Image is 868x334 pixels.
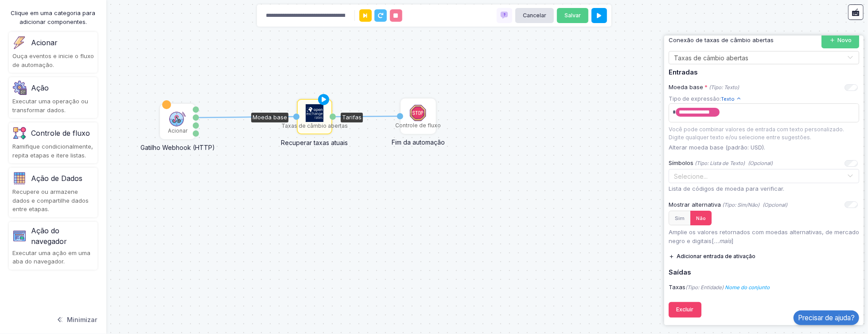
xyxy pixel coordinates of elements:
[515,8,554,24] button: Cancelar
[837,37,852,43] font: Novo
[31,129,90,138] font: Controle de fluxo
[669,144,765,151] font: Alterar moeda base (padrão: USD).
[669,68,698,76] font: Entradas
[669,126,844,141] font: Você pode combinar valores de entrada com texto personalizado. Digite qualquer texto e/ou selecio...
[669,283,685,291] font: Taxas
[669,83,703,90] font: Moeda base
[67,316,97,324] font: Minimizar
[11,9,96,25] font: Clique em uma categoria para adicionar componentes.
[31,226,67,246] font: Ação do navegador
[675,215,685,221] font: Sim
[695,160,745,166] font: (Tipo: Lista de Texto)
[564,12,581,19] font: Salvar
[140,144,215,151] font: Gatilho Webhook (HTTP)
[31,83,49,92] font: Ação
[690,211,712,225] button: Não
[12,171,27,185] img: category.png
[763,202,787,208] font: (Opcional)
[696,215,706,221] font: Não
[409,104,427,122] img: end-automation.png
[677,253,755,260] font: Adicionar entrada de ativação
[12,35,27,50] img: trigger.png
[798,314,855,322] font: Precisar de ajuda?
[12,81,27,95] img: settings.png
[721,96,735,102] font: Texto
[685,284,724,291] font: (Tipo: Entidade)
[669,249,755,264] button: Adicionar entrada de ativação
[722,202,759,208] font: (Tipo: Sim/Não)
[669,95,721,102] font: Tipo de expressão:
[669,228,859,244] font: Amplie os valores retornados com moedas alternativas, de mercado negro e digitais[
[557,8,589,24] button: Salvar
[31,174,82,183] font: Ação de Dados
[392,138,445,146] font: Fim da automação
[725,284,770,291] a: Nome do conjunto
[281,139,348,146] font: Recuperar taxas atuais
[306,104,323,122] img: openexchangerates.jpg
[12,249,90,265] font: Executar uma ação em uma aba do navegador.
[342,114,362,121] font: Tarifas
[281,122,348,129] font: Taxas de câmbio abertas
[12,143,93,159] font: Ramifique condicionalmente, repita etapas e itere listas.
[396,122,441,129] font: Controle de fluxo
[31,38,58,47] font: Acionar
[12,52,94,68] font: Ouça eventos e inicie o fluxo de automação.
[169,109,187,127] img: webhook-v2.png
[794,310,859,325] a: Precisar de ajuda?
[669,302,701,318] button: Excluir
[669,36,774,43] font: Conexão de taxas de câmbio abertas
[669,201,721,208] font: Mostrar alternativa
[669,268,691,276] font: Saídas
[12,229,27,243] img: category-v1.png
[12,98,88,114] font: Executar uma operação ou transformar dados.
[676,306,693,313] font: Excluir
[748,160,773,166] font: (Opcional)
[12,126,27,140] img: flow-v1.png
[709,84,740,90] font: (Tipo: Texto)
[168,127,187,134] font: Acionar
[669,185,784,192] font: Lista de códigos de moeda para verificar.
[821,33,859,48] button: Novo
[253,114,287,121] font: Moeda base
[669,211,691,225] button: Sim
[12,188,89,212] font: Recupere ou armazene dados e compartilhe dados entre etapas.
[714,237,732,244] font: ...mais
[669,159,693,166] font: Símbolos
[523,12,546,19] font: Cancelar
[732,237,733,244] font: ]
[56,309,97,330] button: Minimizar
